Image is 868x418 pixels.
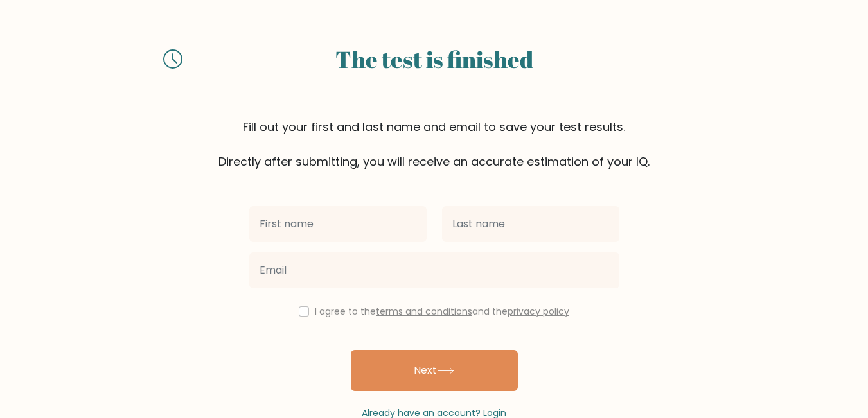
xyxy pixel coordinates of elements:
input: Last name [442,206,619,242]
a: privacy policy [508,305,569,318]
div: Fill out your first and last name and email to save your test results. Directly after submitting,... [68,118,801,170]
input: First name [249,206,427,242]
a: terms and conditions [376,305,472,318]
input: Email [249,252,619,288]
div: The test is finished [198,42,671,76]
label: I agree to the and the [315,305,569,318]
button: Next [351,350,518,391]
